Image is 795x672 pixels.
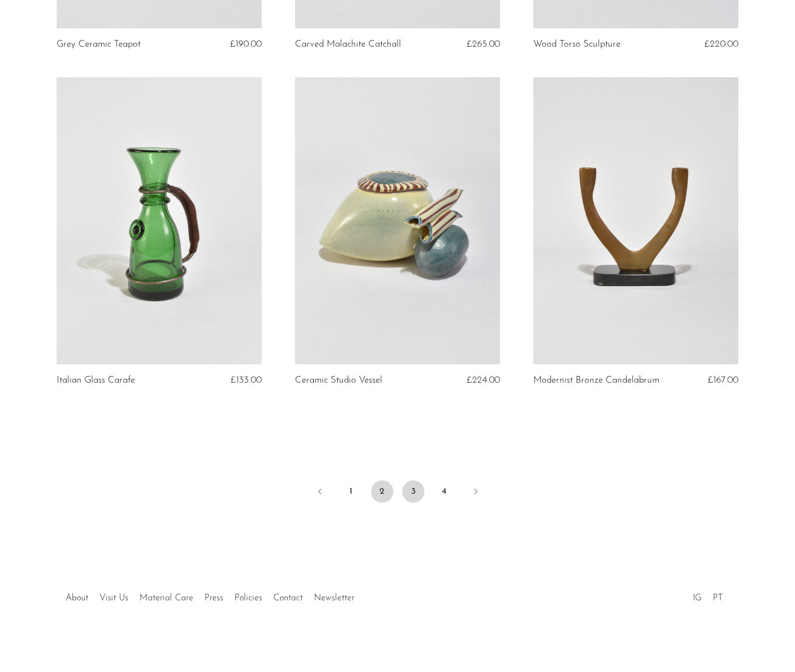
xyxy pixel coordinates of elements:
a: Visit Us [99,594,128,603]
a: Press [204,594,223,603]
ul: Social Medias [687,585,728,606]
a: PT [713,594,723,603]
span: £224.00 [467,375,500,385]
a: 3 [402,480,424,503]
ul: Quick links [60,585,360,606]
span: £167.00 [708,375,738,385]
a: Policies [234,594,262,603]
a: Material Care [139,594,193,603]
a: About [66,594,88,603]
a: Grey Ceramic Teapot [57,39,141,49]
a: Italian Glass Carafe [57,375,135,385]
span: £190.00 [230,39,262,49]
a: IG [693,594,702,603]
span: £265.00 [467,39,500,49]
a: 1 [340,480,362,503]
a: Next [464,480,487,505]
a: Wood Torso Sculpture [533,39,621,49]
span: £133.00 [231,375,262,385]
a: Modernist Bronze Candelabrum [533,375,659,385]
a: Contact [273,594,303,603]
span: £220.00 [704,39,738,49]
a: 4 [433,480,456,503]
span: 2 [371,480,393,503]
a: Previous [309,480,331,505]
a: Carved Malachite Catchall [295,39,401,49]
a: Ceramic Studio Vessel [295,375,382,385]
